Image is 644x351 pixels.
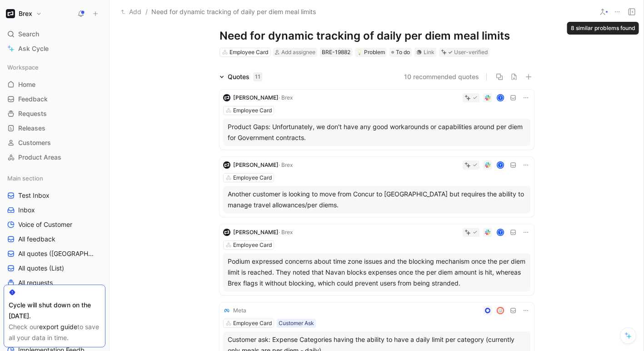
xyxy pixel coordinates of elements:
a: Voice of Customer [4,218,105,231]
a: Home [4,78,105,91]
div: User-verified [454,48,488,57]
div: Problem [357,48,385,57]
div: Employee Card [233,319,272,328]
a: Customers [4,136,105,150]
div: Another customer is looking to move from Concur to [GEOGRAPHIC_DATA] but requires the ability to ... [228,189,526,211]
div: Main sectionTest InboxInboxVoice of CustomerAll feedbackAll quotes ([GEOGRAPHIC_DATA])All quotes ... [4,171,105,319]
span: Customers [18,138,51,147]
a: Releases [4,121,105,135]
img: logo [223,161,230,169]
a: All requests [4,276,105,290]
span: · Brex [279,161,293,168]
span: Search [18,29,39,40]
span: Home [18,80,35,89]
div: Quotes [228,71,262,82]
a: Test Inbox [4,189,105,202]
span: All quotes (List) [18,264,64,273]
span: All quotes ([GEOGRAPHIC_DATA]) [18,249,95,258]
div: Main section [4,171,105,185]
div: Employee Card [233,241,272,250]
img: logo [223,229,230,236]
div: Workspace [4,60,105,74]
div: Customer Ask [279,319,314,328]
span: / [145,6,148,17]
div: BRE-19882 [322,48,350,57]
div: Link [424,48,434,57]
div: To do [389,48,412,57]
a: All quotes (List) [4,261,105,275]
span: [PERSON_NAME] [233,229,279,236]
div: Employee Card [233,173,272,182]
span: Ask Cycle [18,43,49,54]
span: Releases [18,124,45,133]
a: All feedback [4,232,105,246]
span: Need for dynamic tracking of daily per diem meal limits [151,6,316,17]
span: Voice of Customer [18,220,72,229]
h1: Brex [19,10,32,18]
a: Feedback [4,92,105,106]
span: Requests [18,109,47,118]
button: Add [119,6,144,17]
a: All quotes ([GEOGRAPHIC_DATA]) [4,247,105,261]
span: Add assignee [281,49,315,55]
a: Ask Cycle [4,42,105,55]
span: Workspace [7,63,39,72]
span: Product Areas [18,153,61,162]
div: T [497,162,503,168]
a: Product Areas [4,150,105,164]
a: Inbox [4,203,105,217]
div: 11 [253,72,262,81]
img: logo [223,94,230,101]
img: 💡 [357,50,362,55]
span: Feedback [18,95,48,104]
img: logo [223,307,230,314]
span: To do [396,48,410,57]
span: All feedback [18,235,55,244]
div: 💡Problem [355,48,387,57]
div: Cycle will shut down on the [DATE]. [9,300,100,321]
div: Employee Card [233,106,272,115]
span: · Brex [279,94,293,101]
h1: Need for dynamic tracking of daily per diem meal limits [220,29,534,43]
span: [PERSON_NAME] [233,161,279,168]
span: Inbox [18,206,35,215]
div: Search [4,27,105,41]
div: Meta [233,306,246,315]
span: All requests [18,278,53,287]
div: Podium expressed concerns about time zone issues and the blocking mechanism once the per diem lim... [228,256,526,289]
span: · Brex [279,229,293,236]
button: 10 recommended quotes [404,71,479,82]
div: Check our to save all your data in time. [9,321,100,343]
a: export guide [39,323,77,331]
div: T [497,230,503,236]
div: T [497,95,503,101]
a: Requests [4,107,105,120]
span: [PERSON_NAME] [233,94,279,101]
div: 8 similar problems found [567,22,639,35]
img: Brex [6,9,15,18]
div: Quotes11 [216,71,266,82]
button: BrexBrex [4,7,44,20]
span: Test Inbox [18,191,50,200]
span: Main section [7,174,43,183]
div: Employee Card [230,48,268,57]
img: avatar [497,308,503,314]
div: Product Gaps: Unfortunately, we don't have any good workarounds or capabilities around per diem f... [228,121,526,143]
